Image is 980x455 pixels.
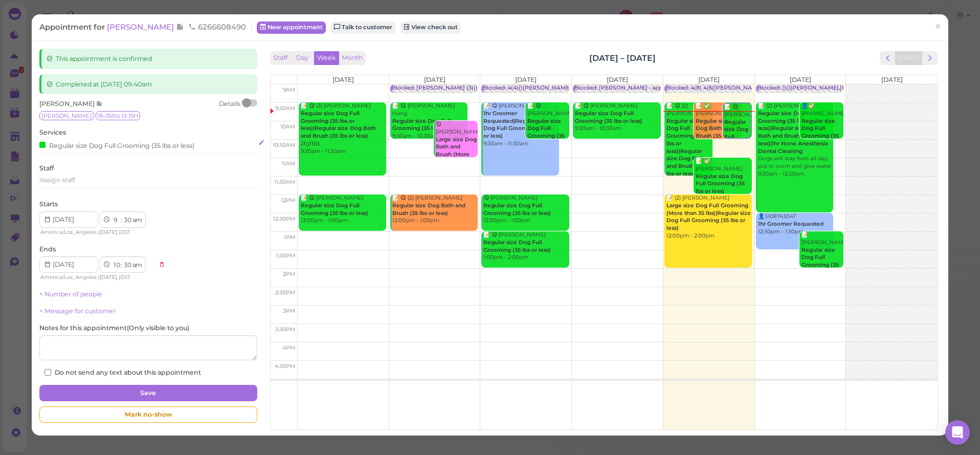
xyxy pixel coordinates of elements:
span: 10:30am [273,142,295,148]
span: 9am [283,86,295,93]
div: 📝 ✅ [PERSON_NAME] hypo 9:30am - 10:30am [695,102,742,170]
span: DST [120,229,130,235]
div: | | [39,273,153,282]
button: Day [290,51,315,65]
div: 📝 😋 (2) [PERSON_NAME] 12:00pm - 1:00pm [392,194,478,225]
b: Regular size Dog Bath and Brush (35 lbs or less) [696,118,738,147]
b: 1hr Groomer Requested|Regular size Dog Full Grooming (35 lbs or less) [483,110,555,139]
label: Staff [39,164,54,173]
span: [PERSON_NAME] [107,22,176,32]
b: Large size Dog Full Grooming (More than 35 lbs)|Regular size Dog Full Grooming (35 lbs or less) [666,202,751,231]
div: 📝 😋 [PERSON_NAME] 9:30am - 10:30am [527,102,569,163]
div: 😋 [PERSON_NAME] 12:00pm - 1:00pm [483,194,569,225]
label: Starts [39,200,58,209]
span: [DATE] [424,76,446,83]
div: 📝 ✅ [PERSON_NAME] free tb for review check text 11:00am - 12:00pm [695,158,752,218]
span: 3:30pm [275,326,295,333]
div: 📝 😋 (3) [PERSON_NAME] 2fg1BB 9:30am - 11:30am [300,102,386,155]
span: 12:30pm [273,215,295,222]
div: Details [219,99,240,109]
div: | | [39,228,153,237]
span: [DATE] [100,229,117,235]
span: Note [176,22,186,32]
div: Open Intercom Messenger [945,420,970,445]
span: 1pm [284,234,295,241]
div: Regular size Dog Full Grooming (35 lbs or less) [39,140,194,150]
div: Blocked: [PERSON_NAME] • appointment [574,84,687,92]
span: DST [120,274,130,280]
a: View check out [400,21,461,34]
div: 📝 😋 [PERSON_NAME] 9:30am - 10:30am [724,103,751,179]
button: next [922,51,938,65]
div: 📝 😋 [PERSON_NAME] 9:30am - 11:30am [483,102,559,147]
div: Mark no-show [39,406,257,423]
span: 4pm [282,344,295,351]
div: This appointment is confirmed [39,49,257,69]
span: 11:30am [274,179,295,185]
span: [PERSON_NAME] [39,111,94,120]
span: 11am [282,160,295,167]
div: 📝 😋 [PERSON_NAME] 12:00pm - 1:00pm [300,194,386,225]
div: Appointment for [39,22,252,32]
input: Do not send any text about this appointment [44,369,51,376]
div: 📝 😋 [PERSON_NAME] 1:00pm - 2:00pm [483,231,569,262]
div: 👤✅ [PHONE_NUMBER] 9:30am - 10:30am [801,102,843,163]
span: 10am [280,123,295,130]
div: 📝 [PERSON_NAME] 1:00pm - 2:00pm [801,231,843,292]
button: Save [39,385,257,401]
b: Regular size Dog Full Grooming (35 lbs or less) [575,110,642,124]
div: Completed at [DATE] 09:40am [39,74,257,95]
button: prev [880,51,896,65]
div: 📝 (2) [PERSON_NAME] 12:00pm - 2:00pm [666,194,752,240]
a: [PERSON_NAME] [107,22,186,32]
div: 📝 😋 [PERSON_NAME] Hang 9:30am - 10:30am [392,102,467,140]
span: [DATE] [100,274,117,280]
b: Regular size Dog Full Grooming (35 lbs or less) [801,118,839,147]
label: Ends [39,245,56,254]
a: New appointment [257,21,326,34]
b: Regular size Dog Full Grooming (35 lbs or less) [301,202,368,216]
b: Regular size Dog Full Grooming (35 lbs or less)|Regular size Dog Bath and Brush (35 lbs or less) [666,118,705,177]
span: 1:30pm [276,252,295,259]
b: Regular size Dog Full Grooming (35 lbs or less) [483,202,551,216]
span: America/Los_Angeles [40,229,97,235]
span: 2:30pm [275,289,295,296]
b: Regular size Dog Full Grooming (35 lbs or less) [483,239,551,253]
b: 1hr Groomer Requested [758,221,823,227]
span: 6266608490 [188,22,246,32]
span: 9:30am [275,105,295,112]
span: 3pm [283,308,295,314]
span: [DATE] [881,76,903,83]
h2: [DATE] – [DATE] [589,52,656,64]
a: + Message for customer [39,307,116,315]
a: Talk to customer [331,21,395,34]
button: Month [339,51,366,65]
div: Blocked: 4(4)()[PERSON_NAME] • appointment [483,84,611,92]
label: Do not send any text about this appointment [44,368,201,377]
span: × [934,19,941,34]
div: 😋 [PERSON_NAME] 10:00am - 11:00am [435,121,478,181]
span: 16-35lbs 13-15H [96,111,140,120]
div: 👤3108743047 12:30pm - 1:30pm [758,213,833,235]
b: Regular size Dog Full Grooming (35 lbs or less) [392,118,460,132]
div: 📝 😋 (2) [PERSON_NAME] 1FG 1BB 9:30am - 11:30am [666,102,712,192]
span: [DATE] [332,76,354,83]
div: 📝 (2) [PERSON_NAME] Dogs will stay here all day, put in room and give water 9:30am - 12:30pm [758,102,833,178]
b: Regular size Dog Full Grooming (35 lbs or less) [527,118,565,147]
label: Notes for this appointment ( Only visible to you ) [39,323,189,333]
span: America/Los_Angeles [40,274,97,280]
b: Regular size Dog Full Grooming (35 lbs or less) [724,119,752,163]
span: Note [96,100,103,107]
label: Services [39,128,66,137]
a: + Number of people [39,290,102,298]
a: × [928,15,947,39]
b: Regular size Dog Full Grooming (35 lbs or less) [801,247,839,276]
div: 📝 😋 [PERSON_NAME] 9:30am - 10:30am [574,102,660,133]
b: Regular size Dog Bath and Brush (35 lbs or less) [392,202,465,216]
div: Blocked: 4(8) 4(6)[PERSON_NAME]. [PERSON_NAME] Off • appointment [666,84,864,92]
span: [PERSON_NAME] [39,100,96,107]
span: [DATE] [515,76,537,83]
span: 12pm [281,197,295,204]
b: Large size Dog Bath and Brush (More than 35 lbs) [436,136,477,165]
span: 2pm [283,271,295,277]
